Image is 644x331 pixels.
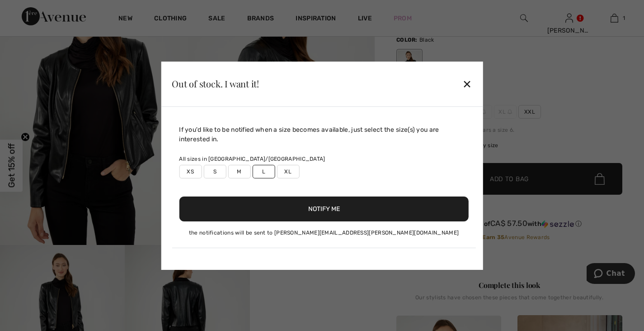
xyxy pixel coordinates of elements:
[179,197,469,221] button: Notify Me
[179,155,469,163] div: All sizes in [GEOGRAPHIC_DATA]/[GEOGRAPHIC_DATA]
[179,229,469,237] div: the notifications will be sent to [PERSON_NAME][EMAIL_ADDRESS][PERSON_NAME][DOMAIN_NAME]
[228,165,250,178] label: M
[20,6,38,14] span: Chat
[203,165,226,178] label: S
[179,165,202,178] label: XS
[179,125,469,144] div: If you'd like to be notified when a size becomes available, just select the size(s) you are inter...
[277,165,299,178] label: XL
[462,74,472,93] div: ✕
[252,165,275,178] label: L
[172,79,259,88] div: Out of stock. I want it!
